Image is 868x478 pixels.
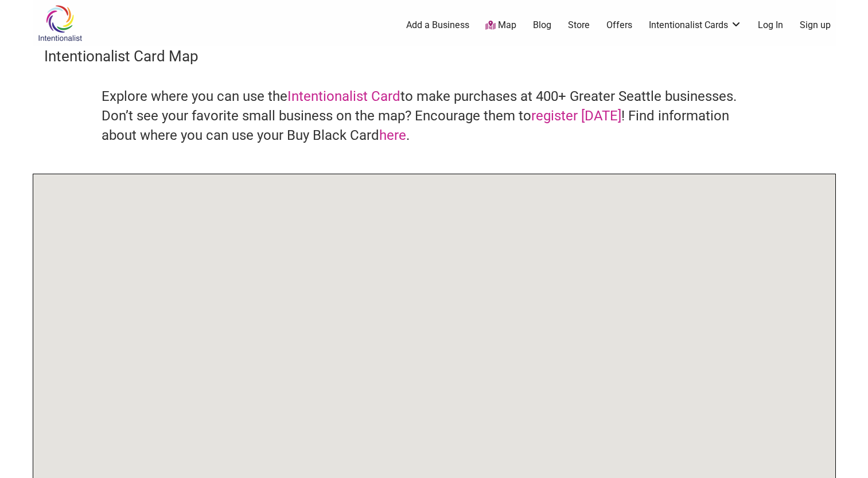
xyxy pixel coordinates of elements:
[758,19,783,32] a: Log In
[102,87,767,145] h4: Explore where you can use the to make purchases at 400+ Greater Seattle businesses. Don’t see you...
[531,108,621,124] a: register [DATE]
[287,88,400,104] a: Intentionalist Card
[406,19,469,32] a: Add a Business
[649,19,742,32] a: Intentionalist Cards
[485,19,516,32] a: Map
[606,19,632,32] a: Offers
[33,5,87,42] img: Intentionalist
[533,19,551,32] a: Blog
[44,46,824,66] h3: Intentionalist Card Map
[800,19,831,32] a: Sign up
[379,127,406,143] a: here
[568,19,590,32] a: Store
